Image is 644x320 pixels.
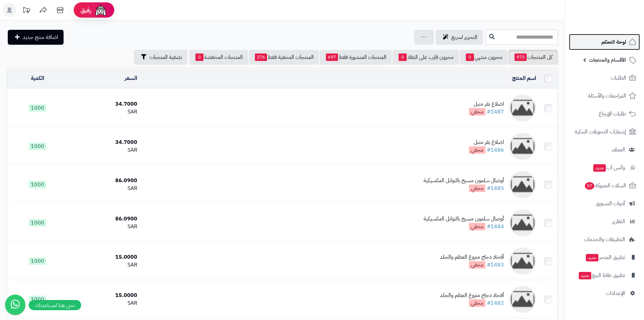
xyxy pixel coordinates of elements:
[424,215,504,223] div: أوصال سلمون مسيخ بالتوابل المكسيكية
[70,292,137,299] div: 15.0000
[578,271,625,280] span: تطبيق نقاط البيع
[149,53,182,61] span: تصفية المنتجات
[593,163,625,172] span: وآتس آب
[29,181,46,188] span: 1000
[440,292,504,299] div: أفخاذ دجاج منزوع العظم والجلد
[569,177,640,194] a: السلات المتروكة57
[508,50,558,65] a: كل المنتجات973
[569,34,640,50] a: لوحة التحكم
[255,54,267,61] span: 276
[569,142,640,158] a: العملاء
[94,3,108,17] img: ai-face.png
[70,146,137,154] div: SAR
[569,213,640,230] a: التقارير
[509,248,536,275] img: أفخاذ دجاج منزوع العظم والجلد
[8,30,64,45] a: اضافة منتج جديد
[29,296,46,303] span: 1000
[70,108,137,116] div: SAR
[515,54,527,61] span: 973
[469,138,504,146] div: اضلاع بقر متبل
[509,94,536,122] img: اضلاع بقر متبل
[569,159,640,176] a: وآتس آبجديد
[584,235,625,244] span: التطبيقات والخدمات
[569,106,640,122] a: طلبات الإرجاع
[585,253,625,262] span: تطبيق المتجر
[569,267,640,283] a: تطبيق نقاط البيعجديد
[569,285,640,301] a: الإعدادات
[509,171,536,198] img: أوصال سلمون مسيخ بالتوابل المكسيكية
[392,50,459,65] a: مخزون قارب على النفاذ0
[487,146,504,154] a: #1486
[460,50,508,65] a: مخزون منتهي0
[596,199,625,208] span: أدوات التسويق
[80,6,91,14] span: رفيق
[399,54,407,61] span: 0
[593,164,606,172] span: جديد
[606,289,625,298] span: الإعدادات
[440,253,504,261] div: أفخاذ دجاج منزوع العظم والجلد
[70,100,137,108] div: 34.7000
[512,74,536,82] a: اسم المنتج
[70,223,137,231] div: SAR
[487,108,504,116] a: #1487
[487,261,504,269] a: #1483
[612,217,625,226] span: التقارير
[469,146,485,154] span: مخفي
[569,70,640,86] a: الطلبات
[487,184,504,192] a: #1485
[589,55,626,65] span: الأقسام والمنتجات
[599,109,626,119] span: طلبات الإرجاع
[18,3,35,19] a: تحديثات المنصة
[29,143,46,150] span: 1000
[569,195,640,212] a: أدوات التسويق
[189,50,248,65] a: المنتجات المخفضة0
[469,299,485,307] span: مخفي
[23,33,58,41] span: اضافة منتج جديد
[611,73,626,83] span: الطلبات
[70,215,137,223] div: 86.0900
[249,50,319,65] a: المنتجات المخفية فقط276
[585,182,594,190] span: 57
[195,54,204,61] span: 0
[31,74,44,82] a: الكمية
[579,272,591,279] span: جديد
[469,108,485,115] span: مخفي
[509,133,536,160] img: اضلاع بقر متبل
[436,30,483,45] a: التحرير لسريع
[487,299,504,307] a: #1482
[326,54,338,61] span: 697
[509,286,536,313] img: أفخاذ دجاج منزوع العظم والجلد
[584,181,626,190] span: السلات المتروكة
[70,177,137,185] div: 86.0900
[424,177,504,185] div: أوصال سلمون مسيخ بالتوابل المكسيكية
[134,50,187,65] button: تصفية المنتجات
[451,33,477,41] span: التحرير لسريع
[469,100,504,108] div: اضلاع بقر متبل
[509,209,536,236] img: أوصال سلمون مسيخ بالتوابل المكسيكية
[469,223,485,230] span: مخفي
[29,104,46,112] span: 1000
[469,261,485,269] span: مخفي
[70,138,137,146] div: 34.7000
[70,299,137,307] div: SAR
[466,54,474,61] span: 0
[601,37,626,47] span: لوحة التحكم
[70,261,137,269] div: SAR
[469,185,485,192] span: مخفي
[569,249,640,265] a: تطبيق المتجرجديد
[575,127,626,136] span: إشعارات التحويلات البنكية
[70,185,137,192] div: SAR
[125,74,137,82] a: السعر
[320,50,392,65] a: المنتجات المنشورة فقط697
[612,145,625,154] span: العملاء
[29,257,46,265] span: 1000
[569,88,640,104] a: المراجعات والأسئلة
[29,219,46,227] span: 1000
[586,254,598,261] span: جديد
[569,231,640,248] a: التطبيقات والخدمات
[569,124,640,140] a: إشعارات التحويلات البنكية
[588,91,626,101] span: المراجعات والأسئلة
[487,222,504,231] a: #1484
[70,253,137,261] div: 15.0000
